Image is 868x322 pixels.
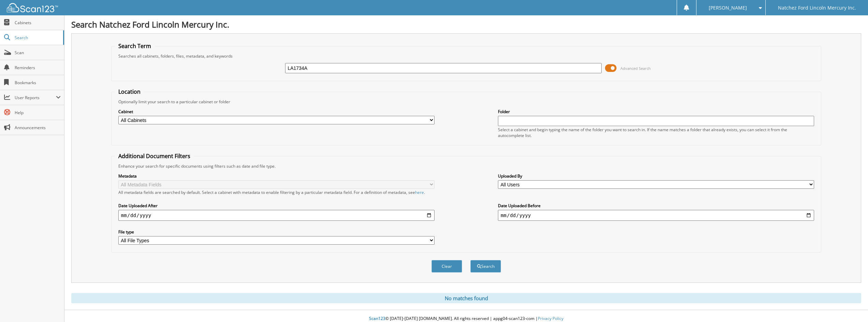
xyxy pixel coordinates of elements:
label: Metadata [118,173,435,179]
span: Cabinets [15,20,61,26]
div: All metadata fields are searched by default. Select a cabinet with metadata to enable filtering b... [118,189,435,195]
div: No matches found [71,293,861,303]
label: Folder [498,109,814,114]
span: Scan123 [369,316,385,321]
span: Announcements [15,125,61,131]
span: Search [15,35,60,41]
span: Bookmarks [15,80,61,86]
a: here [415,189,424,195]
label: File type [118,229,435,235]
img: scan123-logo-white.svg [7,3,58,12]
button: Search [470,260,501,273]
label: Cabinet [118,109,435,114]
label: Date Uploaded Before [498,203,814,209]
div: Enhance your search for specific documents using filters such as date and file type. [115,163,818,169]
span: Advanced Search [620,66,651,71]
legend: Location [115,88,144,95]
span: Reminders [15,65,61,71]
span: User Reports [15,95,56,101]
div: Optionally limit your search to a particular cabinet or folder [115,99,818,105]
input: end [498,210,814,221]
span: [PERSON_NAME] [709,6,747,10]
button: Clear [431,260,462,273]
label: Date Uploaded After [118,203,435,209]
a: Privacy Policy [538,316,563,321]
span: Scan [15,50,61,56]
span: Help [15,110,61,116]
legend: Search Term [115,42,155,50]
div: Searches all cabinets, folders, files, metadata, and keywords [115,53,818,59]
div: Select a cabinet and begin typing the name of the folder you want to search in. If the name match... [498,127,814,138]
span: Natchez Ford Lincoln Mercury Inc. [778,6,856,10]
legend: Additional Document Filters [115,152,194,160]
input: start [118,210,435,221]
label: Uploaded By [498,173,814,179]
h1: Search Natchez Ford Lincoln Mercury Inc. [71,19,861,30]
